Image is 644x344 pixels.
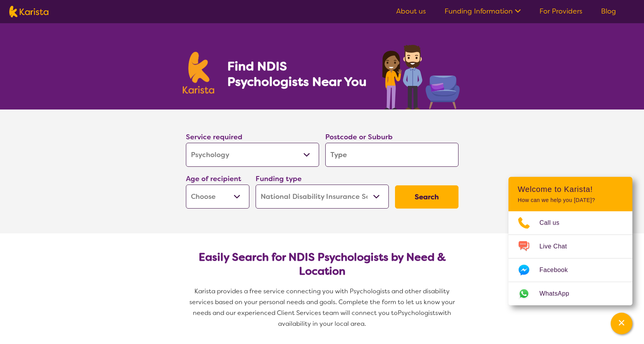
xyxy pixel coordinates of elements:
a: Blog [601,7,616,16]
a: About us [396,7,426,16]
span: Live Chat [539,241,576,252]
div: Channel Menu [508,177,632,305]
label: Postcode or Suburb [325,132,393,142]
a: For Providers [539,7,582,16]
h1: Find NDIS Psychologists Near You [227,58,371,89]
span: Facebook [539,264,577,276]
span: WhatsApp [539,288,579,300]
span: Karista provides a free service connecting you with Psychologists and other disability services b... [189,287,457,317]
h2: Welcome to Karista! [518,185,623,194]
label: Age of recipient [186,174,241,183]
ul: Choose channel [508,211,632,305]
a: Funding Information [445,7,521,16]
h2: Easily Search for NDIS Psychologists by Need & Location [192,250,452,278]
p: How can we help you [DATE]? [518,197,623,204]
span: Psychologists [398,309,438,317]
input: Type [325,143,459,167]
label: Service required [186,132,242,142]
a: Web link opens in a new tab. [508,282,632,305]
span: Call us [539,217,569,229]
button: Channel Menu [611,313,632,334]
label: Funding type [256,174,302,183]
button: Search [395,185,459,209]
img: Karista logo [183,52,215,94]
img: Karista logo [9,6,48,17]
img: psychology [380,42,462,110]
